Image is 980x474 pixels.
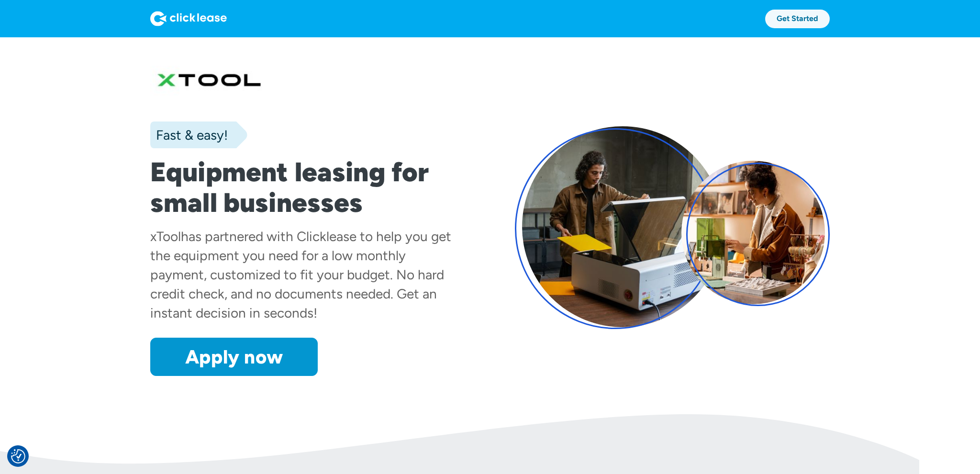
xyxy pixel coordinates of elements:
[150,157,465,218] h1: Equipment leasing for small businesses
[150,228,451,321] div: has partnered with Clicklease to help you get the equipment you need for a low monthly payment, c...
[150,125,228,144] div: Fast & easy!
[11,449,25,463] img: Revisit consent button
[765,10,830,28] a: Get Started
[150,228,181,244] div: xTool
[150,338,318,376] a: Apply now
[150,11,227,26] img: Logo
[11,449,25,463] button: Consent Preferences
